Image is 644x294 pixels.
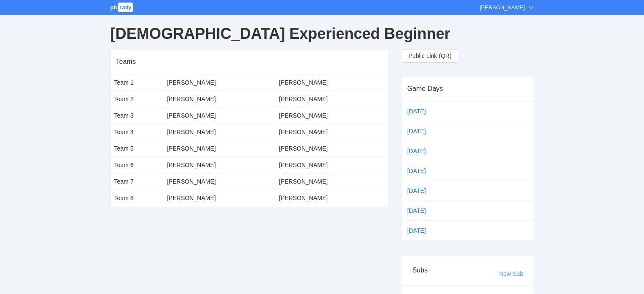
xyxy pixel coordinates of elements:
a: [DATE] [406,204,441,217]
td: [PERSON_NAME] [163,173,276,190]
td: [PERSON_NAME] [163,74,276,91]
div: [DEMOGRAPHIC_DATA] Experienced Beginner [111,19,534,49]
td: [PERSON_NAME] [276,157,388,173]
a: [DATE] [406,145,441,157]
div: [PERSON_NAME] [480,3,525,12]
td: [PERSON_NAME] [276,107,388,124]
a: [DATE] [406,224,441,237]
td: [PERSON_NAME] [163,91,276,107]
a: [DATE] [406,125,441,137]
a: [DATE] [406,165,441,177]
td: Team 8 [111,190,164,206]
td: Team 3 [111,107,164,124]
button: Public Link (QR) [402,49,459,63]
td: Team 7 [111,173,164,190]
td: [PERSON_NAME] [163,140,276,157]
td: Team 5 [111,140,164,157]
div: Teams [116,49,383,74]
span: pb [111,4,117,11]
td: [PERSON_NAME] [276,74,388,91]
td: [PERSON_NAME] [276,124,388,140]
td: [PERSON_NAME] [163,157,276,173]
td: [PERSON_NAME] [276,190,388,206]
a: [DATE] [406,105,441,118]
td: Team 1 [111,74,164,91]
td: [PERSON_NAME] [163,190,276,206]
td: [PERSON_NAME] [276,140,388,157]
a: pbrally [111,4,135,11]
td: [PERSON_NAME] [163,107,276,124]
a: [DATE] [406,184,441,197]
span: down [528,5,534,10]
div: Subs [412,258,499,282]
div: Game Days [407,77,528,101]
td: [PERSON_NAME] [276,173,388,190]
td: [PERSON_NAME] [163,124,276,140]
a: New Sub [499,270,523,277]
span: rally [118,3,133,12]
td: Team 2 [111,91,164,107]
span: Public Link (QR) [409,51,452,60]
td: [PERSON_NAME] [276,91,388,107]
td: Team 4 [111,124,164,140]
td: Team 6 [111,157,164,173]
